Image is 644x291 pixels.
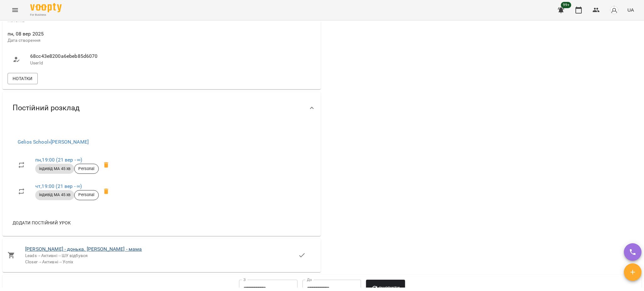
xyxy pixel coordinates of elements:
span: пн, 08 вер 2025 [8,30,160,38]
img: avatar_s.png [610,6,619,14]
p: UserId [30,60,155,66]
span: Personal [75,192,98,198]
span: Видалити приватний урок Танасова Оксана пн 19:00 клієнта Заревчацька Анна [99,157,114,173]
a: Gelios School»[PERSON_NAME] [18,139,89,145]
span: Видалити приватний урок Танасова Оксана чт 19:00 клієнта Заревчацька Анна [99,184,114,199]
button: UA [625,4,636,16]
span: → [58,259,63,264]
span: індивід МА 45 хв [35,192,74,198]
p: Дата створення [8,37,160,44]
span: → [57,253,62,258]
span: UA [627,7,634,13]
span: Додати постійний урок [13,219,71,227]
span: Нотатки [13,75,33,82]
a: пн,19:00 (21 вер - ∞) [35,157,82,163]
span: Personal [75,166,98,172]
button: Нотатки [8,73,38,84]
div: Постійний розклад [3,92,321,124]
span: → [38,259,42,264]
div: Leads Активні ШУ відбувся [25,253,298,259]
span: For Business [30,13,62,17]
div: Closer Активні Успіх [25,259,298,265]
span: 68cc43e8200a6ebeb85d6070 [30,52,155,60]
span: 99+ [561,2,571,8]
img: Voopty Logo [30,3,62,12]
button: Menu [8,3,23,18]
span: індивід МА 45 хв [35,166,74,172]
a: [PERSON_NAME] - донька. [PERSON_NAME] - мама [25,246,142,252]
a: чт,19:00 (21 вер - ∞) [35,183,82,189]
span: Постійний розклад [13,103,80,113]
span: → [37,253,41,258]
button: Додати постійний урок [10,217,73,228]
